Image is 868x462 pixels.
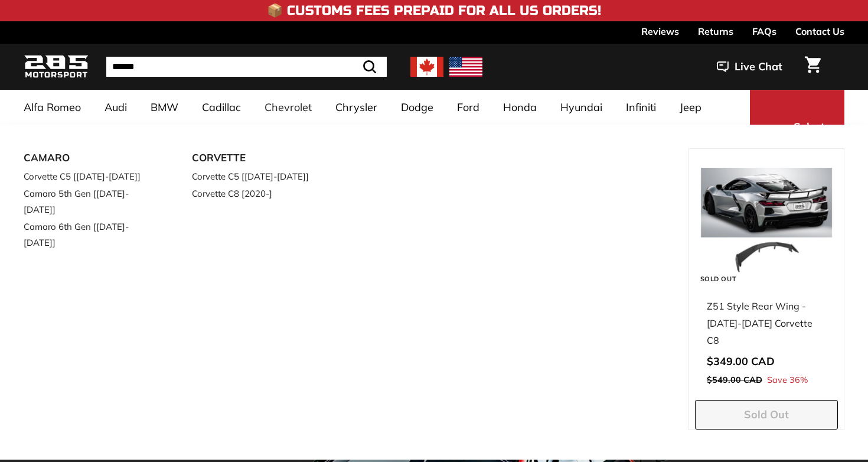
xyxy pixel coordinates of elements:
a: Corvette C5 [[DATE]-[DATE]] [24,168,159,185]
a: Chrysler [324,90,389,125]
span: Save 36% [767,373,808,388]
a: Reviews [641,21,679,41]
a: Hyundai [549,90,614,125]
a: CORVETTE [192,148,327,168]
a: Cadillac [190,90,253,125]
h4: 📦 Customs Fees Prepaid for All US Orders! [267,4,601,18]
a: Contact Us [795,21,844,41]
div: Sold Out [696,272,741,286]
a: Returns [698,21,733,41]
a: CAMARO [24,148,159,168]
button: Live Chat [701,52,798,82]
a: Ford [445,90,491,125]
a: Dodge [389,90,445,125]
span: Live Chat [735,59,782,74]
span: Sold Out [744,408,789,421]
a: Cart [798,47,828,87]
a: BMW [139,90,190,125]
a: Camaro 5th Gen [[DATE]-[DATE]] [24,185,159,218]
a: Sold Out Z51 Style Rear Wing - [DATE]-[DATE] Corvette C8 Save 36% [695,149,838,400]
a: Camaro 6th Gen [[DATE]-[DATE]] [24,218,159,251]
a: Honda [491,90,549,125]
a: Corvette C8 [2020-] [192,185,327,202]
button: Sold Out [695,400,838,430]
a: Infiniti [614,90,668,125]
a: Audi [93,90,139,125]
div: Z51 Style Rear Wing - [DATE]-[DATE] Corvette C8 [707,298,826,349]
input: Search [106,57,387,77]
a: Jeep [668,90,713,125]
a: Chevrolet [253,90,324,125]
span: Select Your Vehicle [789,119,829,165]
a: Alfa Romeo [12,90,93,125]
span: $349.00 CAD [707,354,775,368]
a: FAQs [752,21,776,41]
a: Corvette C5 [[DATE]-[DATE]] [192,168,327,185]
span: $549.00 CAD [707,375,762,385]
img: Logo_285_Motorsport_areodynamics_components [24,53,89,81]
